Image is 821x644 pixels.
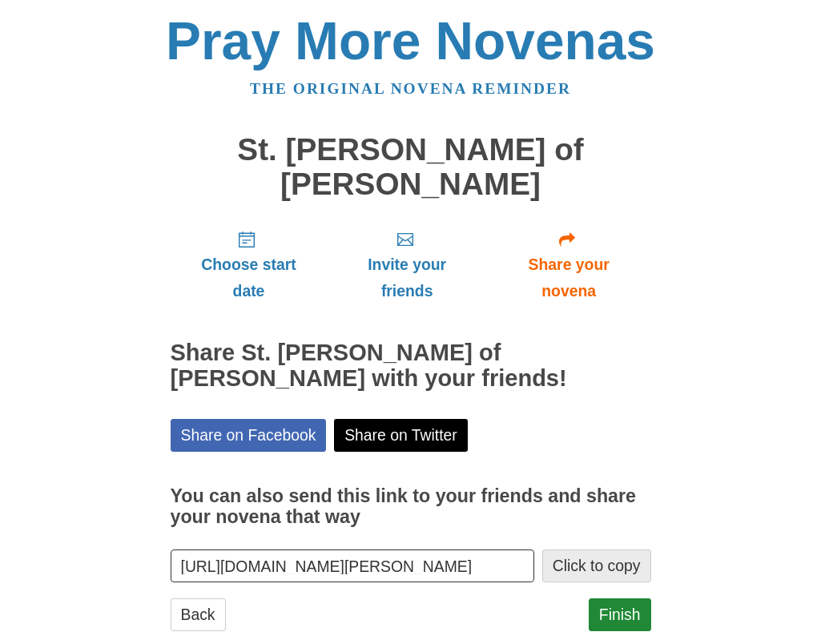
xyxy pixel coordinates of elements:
[542,549,651,582] button: Click to copy
[187,252,312,304] span: Choose start date
[327,217,486,312] a: Invite your friends
[171,486,651,527] h3: You can also send this link to your friends and share your novena that way
[171,133,651,201] h1: St. [PERSON_NAME] of [PERSON_NAME]
[334,419,468,452] a: Share on Twitter
[171,419,327,452] a: Share on Facebook
[487,217,651,312] a: Share your novena
[171,598,226,631] a: Back
[171,340,651,392] h2: Share St. [PERSON_NAME] of [PERSON_NAME] with your friends!
[171,217,328,312] a: Choose start date
[343,252,470,304] span: Invite your friends
[589,598,651,631] a: Finish
[166,11,655,70] a: Pray More Novenas
[250,80,571,97] a: The original novena reminder
[503,252,635,304] span: Share your novena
